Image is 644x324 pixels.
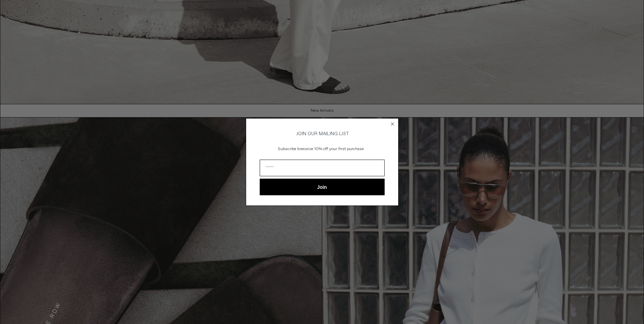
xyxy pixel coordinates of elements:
[260,160,385,176] input: Email
[260,179,385,195] button: Join
[301,146,364,152] span: receive 10% off your first purchase
[389,121,396,127] button: Close dialog
[295,131,349,137] span: JOIN OUR MAILING LIST
[278,146,301,152] span: Subscribe to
